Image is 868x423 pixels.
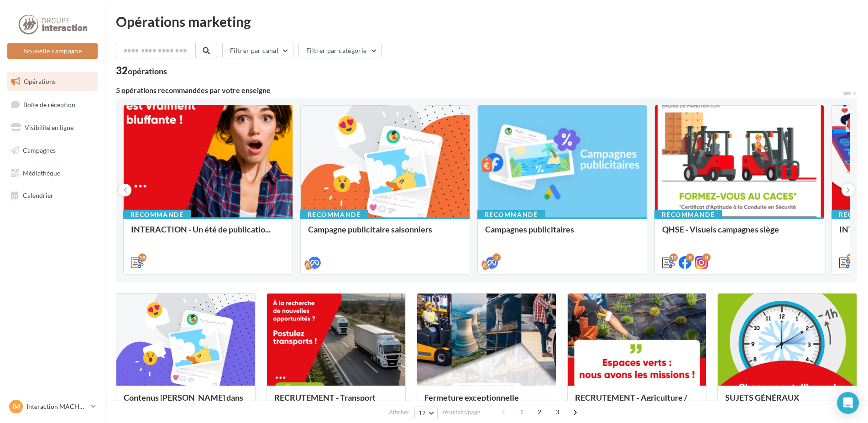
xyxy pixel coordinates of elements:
span: résultats/page [443,408,481,417]
span: Afficher [389,408,409,417]
a: Boîte de réception [5,95,99,114]
span: 1 [514,405,529,419]
span: Campagne publicitaire saisonniers [308,224,432,234]
div: 12 [847,253,855,262]
span: RECRUTEMENT - Transport [274,392,376,402]
span: 12 [418,409,426,417]
div: 8 [686,253,694,262]
div: Recommandé [300,210,368,220]
span: Campagnes [23,146,56,154]
span: IM [12,402,20,411]
div: Opérations marketing [116,15,857,28]
span: Médiathèque [23,169,60,176]
div: Recommandé [654,210,722,220]
span: Opérations [24,77,56,85]
div: opérations [128,67,167,75]
p: Interaction MACHECOUL [26,402,87,411]
span: 2 [532,405,547,419]
div: 5 opérations recommandées par votre enseigne [116,87,842,94]
div: 12 [669,253,678,262]
div: 18 [138,253,146,262]
a: Campagnes [5,141,99,160]
span: INTERACTION - Un été de publicatio... [131,224,271,234]
button: 12 [414,407,438,419]
span: SUJETS GÉNÉRAUX [725,392,799,402]
div: Recommandé [123,210,191,220]
span: Calendrier [23,191,53,199]
div: 2 [492,253,501,262]
a: Opérations [5,72,99,91]
span: Campagnes publicitaires [485,224,574,234]
span: QHSE - Visuels campagnes siège [662,224,779,234]
span: Fermeture exceptionnelle [424,392,519,402]
div: 32 [116,66,167,76]
div: Recommandé [477,210,545,220]
button: Nouvelle campagne [7,43,98,59]
button: Filtrer par catégorie [298,43,382,58]
span: Boîte de réception [23,100,75,108]
button: Filtrer par canal [222,43,293,58]
span: Visibilité en ligne [25,124,73,131]
a: Médiathèque [5,164,99,183]
div: 8 [702,253,711,262]
div: Open Intercom Messenger [837,392,859,414]
span: 3 [550,405,565,419]
a: IM Interaction MACHECOUL [7,398,98,415]
a: Calendrier [5,186,99,205]
a: Visibilité en ligne [5,118,99,137]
